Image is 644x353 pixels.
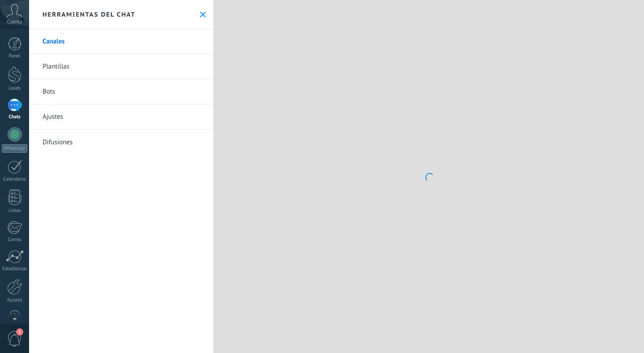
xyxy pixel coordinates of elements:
[2,237,28,243] div: Correo
[29,129,213,155] a: Difusiones
[2,176,28,182] div: Calendario
[29,29,213,54] a: Canales
[16,328,23,336] span: 1
[29,104,213,129] a: Ajustes
[2,144,27,153] div: WhatsApp
[2,86,28,91] div: Leads
[2,208,28,214] div: Listas
[2,53,28,59] div: Panel
[2,266,28,272] div: Estadísticas
[2,114,28,120] div: Chats
[29,54,213,79] a: Plantillas
[42,10,136,18] h2: Herramientas del chat
[29,79,213,104] a: Bots
[2,297,28,303] div: Ajustes
[7,19,22,25] span: Cuenta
